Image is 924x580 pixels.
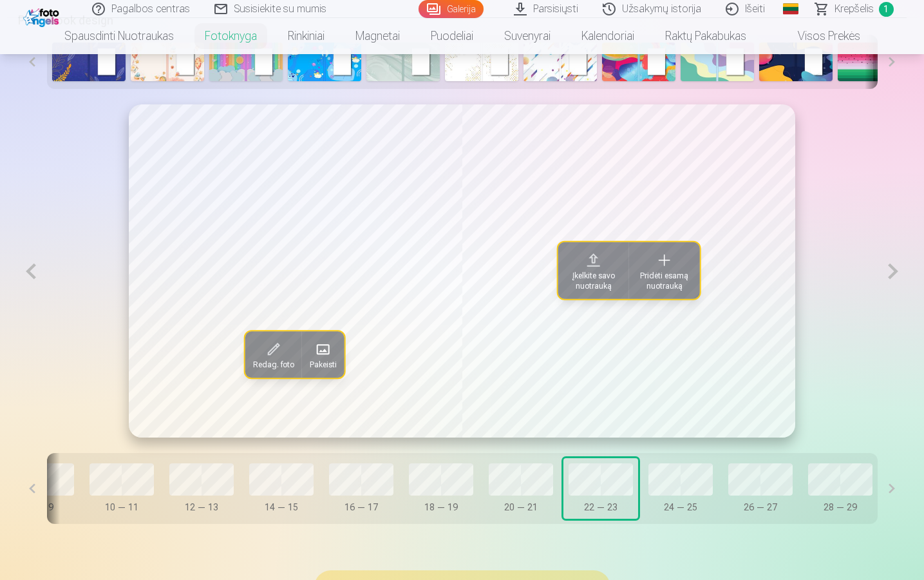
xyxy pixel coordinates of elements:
div: 14 — 15 [249,501,314,514]
span: 1 [879,2,894,17]
div: 24 — 25 [648,501,713,514]
a: Magnetai [340,18,415,54]
div: 22 — 23 [569,501,633,514]
img: /fa2 [23,5,62,27]
button: 24 — 25 [643,458,718,519]
div: 28 — 29 [808,501,872,514]
button: 14 — 15 [244,458,319,519]
img: 27x27_7-cover [523,43,597,81]
span: Įkelkite savo nuotrauką [565,271,621,291]
a: Puodeliai [415,18,489,54]
a: Raktų pakabukas [650,18,762,54]
span: Krepšelis [834,1,874,17]
img: 27x27_2-cover [131,43,204,81]
button: 20 — 21 [484,458,558,519]
a: Kalendoriai [566,18,650,54]
button: Pridėti esamą nuotrauką [628,242,699,299]
div: 20 — 21 [489,501,553,514]
img: 27x27_1-cover [52,43,126,81]
span: Pridėti esamą nuotrauką [636,271,692,291]
button: Pakeisti [302,331,344,378]
img: 27x27_10 [759,43,833,81]
a: Rinkiniai [272,18,340,54]
a: Suvenyrai [489,18,566,54]
button: 10 — 11 [84,458,159,519]
div: 18 — 19 [409,501,473,514]
div: 16 — 17 [329,501,393,514]
button: 22 — 23 [563,458,638,519]
div: 10 — 11 [90,501,154,514]
button: 16 — 17 [324,458,399,519]
div: 26 — 27 [728,501,793,514]
img: 27x27_11 [838,43,911,81]
button: Redag. foto [245,331,302,378]
span: Pakeisti [310,360,337,370]
button: 28 — 29 [803,458,878,519]
a: Spausdinti nuotraukas [49,18,189,54]
img: 27x27_9 [681,43,754,81]
button: Įkelkite savo nuotrauką [558,242,628,299]
img: 27x27_6-cover [445,43,518,81]
span: Redag. foto [253,360,294,370]
img: 27x27_4-cover [288,43,361,81]
img: 27x27_8 [602,43,675,81]
a: Fotoknyga [189,18,272,54]
button: 12 — 13 [164,458,239,519]
button: 18 — 19 [404,458,478,519]
button: 26 — 27 [723,458,798,519]
img: 27x27_3-cover [209,43,283,81]
img: 27x27_5-cover [366,43,440,81]
div: 12 — 13 [169,501,234,514]
a: Visos prekės [762,18,876,54]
